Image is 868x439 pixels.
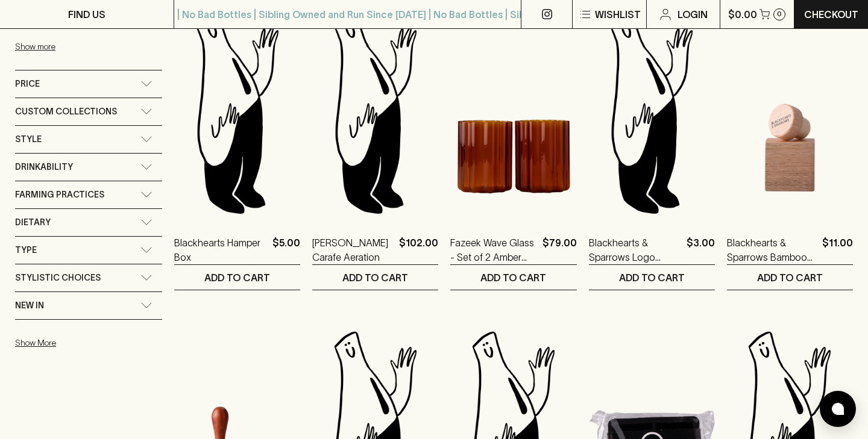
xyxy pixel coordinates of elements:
p: ADD TO CART [480,270,546,285]
p: ADD TO CART [204,270,270,285]
button: ADD TO CART [727,265,853,290]
p: Wishlist [595,7,641,22]
button: Show more [15,34,173,59]
a: Fazeek Wave Glass - Set of 2 Amber NFD [450,235,537,264]
p: 0 [777,11,782,17]
p: $3.00 [687,235,715,264]
p: ADD TO CART [757,270,823,285]
img: Blackhearts & Sparrows Bamboo Wine Stopper [727,7,853,217]
span: Style [15,132,42,147]
span: Custom Collections [15,104,117,119]
img: Fazeek Wave Glass - Set of 2 Amber NFD [450,7,576,217]
div: Stylistic Choices [15,264,162,291]
p: ADD TO CART [619,270,685,285]
img: Blackhearts & Sparrows Man [174,7,300,217]
a: Blackhearts Hamper Box [174,235,268,264]
button: ADD TO CART [450,265,576,290]
div: Drinkability [15,154,162,181]
div: New In [15,292,162,319]
p: $11.00 [822,235,853,264]
a: [PERSON_NAME] Carafe Aeration [312,235,394,264]
div: Custom Collections [15,98,162,125]
a: Blackhearts & Sparrows Logo DropStop Wine Pourer [589,235,682,264]
button: ADD TO CART [312,265,438,290]
div: Dietary [15,209,162,236]
span: Dietary [15,215,51,230]
div: Type [15,237,162,264]
span: Price [15,76,40,92]
p: FIND US [68,7,105,22]
p: Checkout [804,7,858,22]
span: Farming Practices [15,187,104,202]
div: Farming Practices [15,181,162,208]
img: Blackhearts & Sparrows Man [312,7,438,217]
div: Price [15,70,162,98]
a: Blackhearts & Sparrows Bamboo Wine Stopper [727,235,817,264]
p: ADD TO CART [342,270,408,285]
img: bubble-icon [832,403,844,415]
span: Type [15,243,37,258]
span: Drinkability [15,160,73,175]
span: Stylistic Choices [15,270,101,285]
div: Style [15,126,162,153]
button: ADD TO CART [589,265,715,290]
p: $79.00 [542,235,577,264]
p: Login [678,7,708,22]
p: $0.00 [728,7,757,22]
p: $102.00 [399,235,438,264]
p: $5.00 [272,235,300,264]
img: Blackhearts & Sparrows Man [589,7,715,217]
button: ADD TO CART [174,265,300,290]
button: Show More [15,331,173,355]
span: New In [15,298,44,313]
